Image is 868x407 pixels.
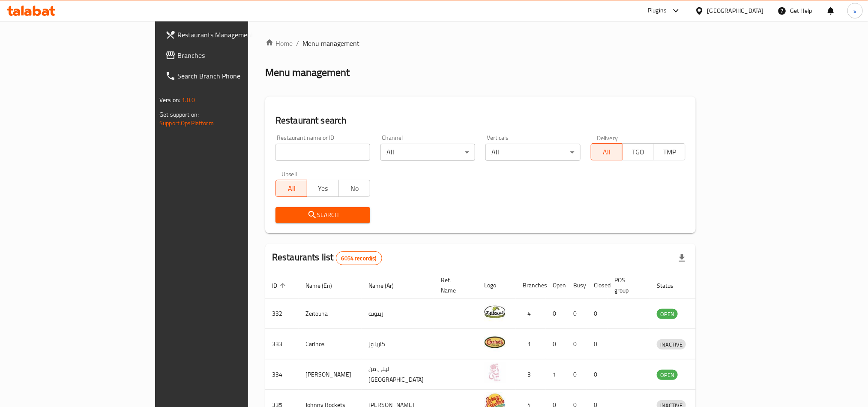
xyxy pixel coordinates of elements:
[657,340,686,350] span: INACTIVE
[546,359,566,390] td: 1
[657,339,686,350] div: INACTIVE
[342,182,367,195] span: No
[622,143,654,160] button: TGO
[614,275,640,295] span: POS group
[336,251,382,265] div: Total records count
[380,144,475,161] div: All
[362,359,434,390] td: ليلى من [GEOGRAPHIC_DATA]
[516,329,546,359] td: 1
[159,118,214,129] a: Support.OpsPlatform
[362,298,434,329] td: زيتونة
[546,298,566,329] td: 0
[336,254,382,262] span: 6054 record(s)
[657,280,685,291] span: Status
[648,6,667,16] div: Plugins
[265,66,350,79] h2: Menu management
[546,272,566,298] th: Open
[484,301,506,323] img: Zeitouna
[587,359,608,390] td: 0
[546,329,566,359] td: 0
[595,146,619,158] span: All
[658,146,682,158] span: TMP
[597,135,618,141] label: Delivery
[275,114,685,127] h2: Restaurant search
[654,143,685,160] button: TMP
[484,362,506,383] img: Leila Min Lebnan
[566,359,587,390] td: 0
[282,210,363,220] span: Search
[279,182,304,195] span: All
[307,180,338,197] button: Yes
[159,109,199,120] span: Get support on:
[707,6,764,15] div: [GEOGRAPHIC_DATA]
[587,272,608,298] th: Closed
[159,45,300,66] a: Branches
[566,272,587,298] th: Busy
[311,182,335,195] span: Yes
[485,144,580,161] div: All
[265,38,696,48] nav: breadcrumb
[159,94,180,106] span: Version:
[853,6,856,15] span: s
[657,309,678,319] span: OPEN
[305,280,343,291] span: Name (En)
[516,359,546,390] td: 3
[299,359,362,390] td: [PERSON_NAME]
[477,272,516,298] th: Logo
[272,251,382,265] h2: Restaurants list
[177,30,293,40] span: Restaurants Management
[177,50,293,60] span: Branches
[516,272,546,298] th: Branches
[516,298,546,329] td: 4
[299,329,362,359] td: Carinos
[566,329,587,359] td: 0
[484,332,506,353] img: Carinos
[159,66,300,86] a: Search Branch Phone
[587,329,608,359] td: 0
[275,144,370,161] input: Search for restaurant name or ID..
[672,248,692,268] div: Export file
[591,143,623,160] button: All
[159,24,300,45] a: Restaurants Management
[587,298,608,329] td: 0
[368,280,405,291] span: Name (Ar)
[362,329,434,359] td: كارينوز
[275,180,307,197] button: All
[338,180,370,197] button: No
[566,298,587,329] td: 0
[441,275,467,295] span: Ref. Name
[275,207,370,223] button: Search
[182,94,195,106] span: 1.0.0
[302,38,359,48] span: Menu management
[657,370,678,380] span: OPEN
[626,146,650,158] span: TGO
[299,298,362,329] td: Zeitouna
[177,71,293,81] span: Search Branch Phone
[272,280,288,291] span: ID
[657,370,678,380] div: OPEN
[281,171,297,177] label: Upsell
